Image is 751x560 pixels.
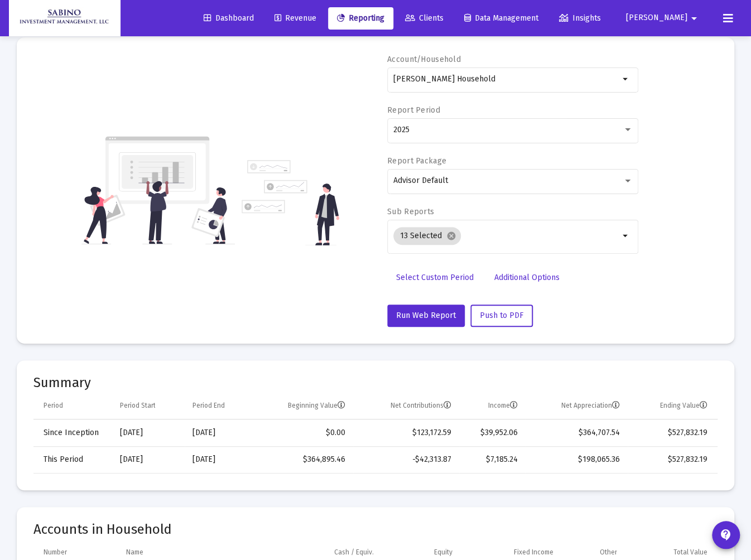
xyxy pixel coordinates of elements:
td: Column Beginning Value [254,393,353,419]
label: Account/Household [387,55,461,64]
button: Run Web Report [387,305,465,327]
mat-icon: arrow_drop_down [619,73,633,86]
label: Report Package [387,156,446,166]
a: Reporting [328,7,393,30]
div: Number [44,548,67,557]
img: reporting-alt [242,160,339,245]
div: [DATE] [119,427,177,438]
div: Net Contributions [391,401,451,410]
div: Equity [434,548,452,557]
span: Clients [405,13,444,23]
input: Search or select an account or household [393,75,619,84]
div: Total Value [673,548,707,557]
td: $364,707.54 [525,419,628,446]
span: Dashboard [204,13,254,23]
div: Period Start [119,401,155,410]
td: Since Inception [33,419,112,446]
span: Reporting [337,13,384,23]
span: Data Management [464,13,538,23]
a: Dashboard [195,7,263,30]
div: Name [126,548,143,557]
span: Advisor Default [393,176,448,185]
td: $364,895.46 [254,446,353,473]
label: Report Period [387,105,440,115]
button: Push to PDF [470,305,533,327]
mat-card-title: Accounts in Household [33,524,718,535]
div: [DATE] [192,427,245,438]
td: $527,832.19 [628,446,718,473]
a: Clients [396,7,452,30]
mat-card-title: Summary [33,377,718,388]
td: Column Period [33,393,112,419]
img: Dashboard [17,7,112,30]
td: Column Income [459,393,525,419]
div: Cash / Equiv. [334,548,374,557]
td: Column Ending Value [628,393,718,419]
td: $198,065.36 [525,446,628,473]
mat-icon: arrow_drop_down [687,7,701,30]
mat-chip: 13 Selected [393,227,461,245]
td: $39,952.06 [459,419,525,446]
span: Insights [559,13,601,23]
div: Data grid [33,393,718,474]
div: Period End [192,401,225,410]
mat-icon: cancel [446,231,456,241]
td: $7,185.24 [459,446,525,473]
td: $527,832.19 [628,419,718,446]
div: Income [488,401,517,410]
span: [PERSON_NAME] [626,13,687,23]
div: Beginning Value [288,401,345,410]
div: [DATE] [192,454,245,465]
a: Revenue [266,7,325,30]
mat-chip-list: Selection [393,225,619,247]
div: Ending Value [660,401,707,410]
td: This Period [33,446,112,473]
a: Data Management [455,7,547,30]
button: [PERSON_NAME] [613,7,714,29]
td: -$42,313.87 [353,446,459,473]
div: Period [44,401,63,410]
span: Revenue [275,13,316,23]
label: Sub Reports [387,207,434,216]
img: reporting [81,135,235,245]
mat-icon: arrow_drop_down [619,229,633,243]
td: $123,172.59 [353,419,459,446]
div: Fixed Income [513,548,553,557]
td: Column Period End [185,393,253,419]
div: [DATE] [119,454,177,465]
td: Column Period Start [112,393,185,419]
span: Push to PDF [480,311,523,320]
a: Insights [550,7,610,30]
div: Net Appreciation [561,401,620,410]
mat-icon: contact_support [719,528,733,542]
td: Column Net Appreciation [525,393,628,419]
span: Select Custom Period [396,273,474,282]
td: Column Net Contributions [353,393,459,419]
span: 2025 [393,125,410,134]
td: $0.00 [254,419,353,446]
div: Other [599,548,617,557]
span: Run Web Report [396,311,456,320]
span: Additional Options [494,273,560,282]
